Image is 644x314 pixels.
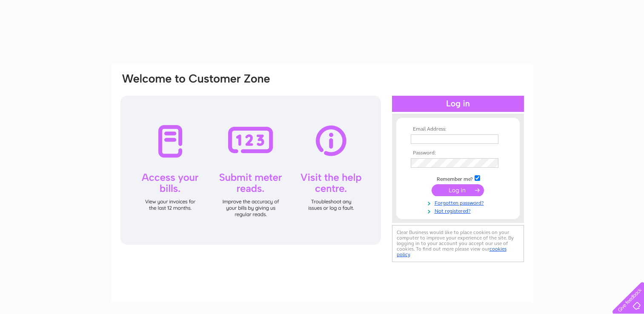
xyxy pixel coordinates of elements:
a: Forgotten password? [411,198,507,206]
div: Clear Business would like to place cookies on your computer to improve your experience of the sit... [392,225,524,262]
th: Email Address: [409,126,507,132]
a: Not registered? [411,206,507,214]
a: cookies policy [397,246,507,257]
input: Submit [432,184,484,196]
th: Password: [409,150,507,156]
td: Remember me? [409,174,507,183]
